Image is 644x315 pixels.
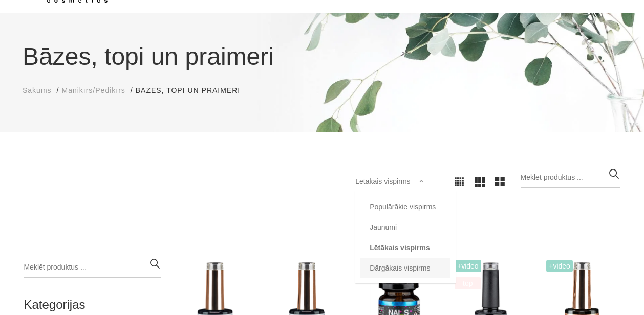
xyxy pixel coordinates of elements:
[136,85,250,96] li: Bāzes, topi un praimeri
[360,197,450,217] li: Populārākie vispirms
[455,277,481,289] span: top
[360,258,450,278] li: Dārgākais vispirms
[360,217,450,237] li: Jaunumi
[61,86,125,94] span: Manikīrs/Pedikīrs
[360,237,450,258] li: Lētākais vispirms
[23,38,621,75] h1: Bāzes, topi un praimeri
[355,177,410,185] span: Lētākais vispirms
[455,260,481,272] span: +Video
[61,85,125,96] a: Manikīrs/Pedikīrs
[24,257,161,278] input: Meklēt produktus ...
[24,298,161,311] h2: Kategorijas
[23,85,52,96] a: Sākums
[23,86,52,94] span: Sākums
[521,167,620,188] input: Meklēt produktus ...
[546,260,573,272] span: +Video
